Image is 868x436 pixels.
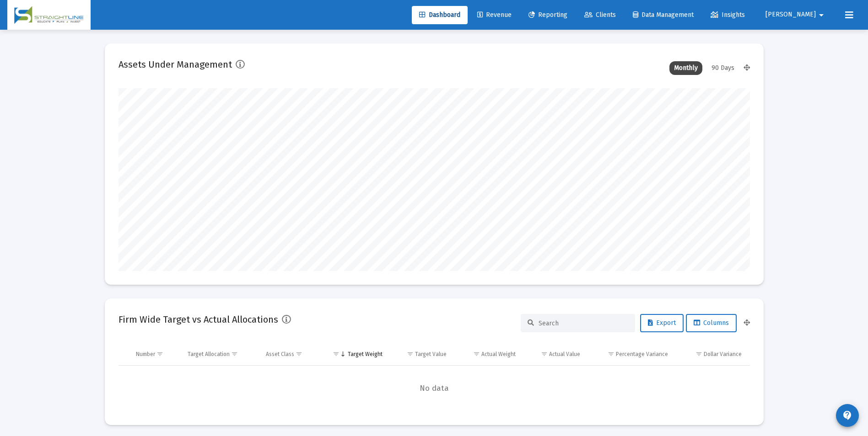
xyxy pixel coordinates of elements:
span: [PERSON_NAME] [766,11,816,19]
span: Data Management [633,11,694,19]
button: Export [640,314,684,332]
div: Number [136,351,155,358]
span: Show filter options for column 'Dollar Variance' [695,351,702,357]
a: Reporting [521,6,575,24]
mat-icon: arrow_drop_down [816,6,827,24]
span: Revenue [477,11,512,19]
div: Dollar Variance [704,351,742,358]
span: Dashboard [419,11,460,19]
span: Show filter options for column 'Target Allocation' [231,351,238,357]
td: Column Target Allocation [181,343,259,365]
span: Show filter options for column 'Actual Value' [541,351,548,357]
span: Reporting [528,11,567,19]
mat-icon: contact_support [842,410,853,421]
span: Clients [584,11,616,19]
a: Revenue [470,6,519,24]
div: Data grid [119,343,750,411]
img: Dashboard [14,6,84,24]
span: Export [648,319,676,327]
span: Show filter options for column 'Target Weight' [333,351,340,357]
span: Show filter options for column 'Number' [156,351,163,357]
span: Columns [694,319,729,327]
td: Column Target Weight [320,343,389,365]
a: Insights [703,6,752,24]
span: Show filter options for column 'Target Value' [407,351,414,357]
button: Columns [686,314,737,332]
td: Column Actual Weight [453,343,522,365]
div: Target Value [415,351,447,358]
h2: Firm Wide Target vs Actual Allocations [119,312,278,327]
input: Search [539,319,628,327]
td: Column Percentage Variance [587,343,674,365]
div: Actual Weight [481,351,516,358]
div: Target Weight [348,351,383,358]
button: [PERSON_NAME] [755,5,838,24]
div: Actual Value [549,351,580,358]
div: Target Allocation [188,351,230,358]
span: Insights [711,11,745,19]
span: Show filter options for column 'Actual Weight' [473,351,480,357]
a: Clients [577,6,623,24]
span: Show filter options for column 'Percentage Variance' [608,351,615,357]
h2: Assets Under Management [119,57,232,72]
td: Column Asset Class [259,343,320,365]
div: Monthly [669,61,702,75]
a: Dashboard [412,6,468,24]
div: Asset Class [266,351,294,358]
td: Column Number [129,343,182,365]
span: Show filter options for column 'Asset Class' [296,351,302,357]
div: Percentage Variance [616,351,668,358]
span: No data [119,383,750,393]
td: Column Dollar Variance [674,343,749,365]
a: Data Management [625,6,701,24]
div: 90 Days [707,61,739,75]
td: Column Target Value [389,343,453,365]
td: Column Actual Value [522,343,587,365]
